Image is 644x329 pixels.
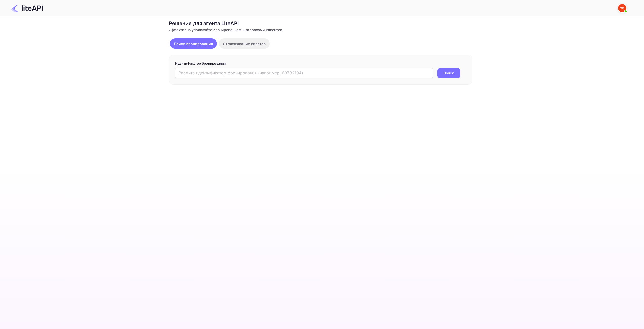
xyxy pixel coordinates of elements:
ya-tr-span: Отслеживание билетов [223,42,266,46]
ya-tr-span: Поиск [443,70,454,76]
ya-tr-span: Эффективно управляйте бронированием и запросами клиентов. [169,28,283,32]
ya-tr-span: Решение для агента LiteAPI [169,20,239,26]
img: Логотип LiteAPI [11,4,43,12]
input: Введите идентификатор бронирования (например, 63782194) [175,68,433,78]
ya-tr-span: Идентификатор бронирования [175,61,226,65]
ya-tr-span: Поиск бронирования [174,42,213,46]
button: Поиск [437,68,460,78]
img: Yandex Support [618,4,626,12]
